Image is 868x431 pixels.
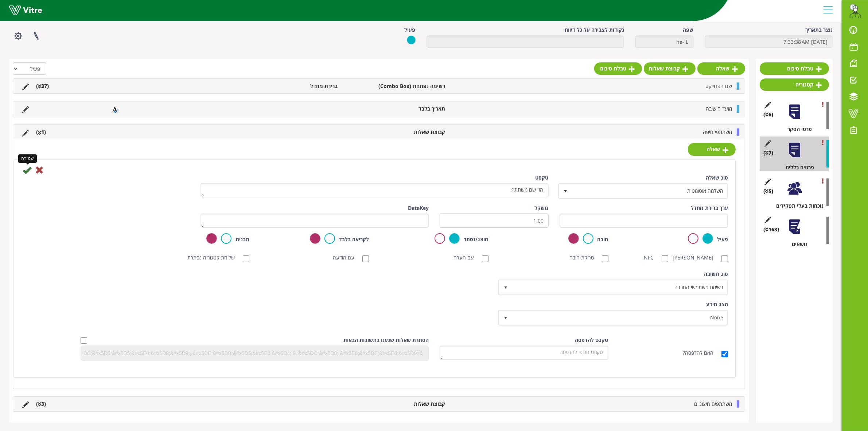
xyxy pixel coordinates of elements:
label: נקודות לצבירה על כל דיווח [565,26,624,34]
input: עם הערה [482,255,489,262]
input: האם להדפסה? [721,351,728,357]
input: NFC [662,255,668,262]
label: [PERSON_NAME] [679,254,721,261]
span: (5 ) [763,188,773,195]
label: האם להדפסה? [683,349,721,357]
input: [PERSON_NAME] [721,255,728,262]
span: רשימת משתמשי החברה [512,281,727,294]
label: עם הערה [454,254,481,261]
label: הצג מידע [706,301,728,308]
label: שפה [683,26,694,34]
label: פעיל [405,26,416,34]
a: שאלה [697,62,745,75]
a: קטגוריה [760,78,829,91]
input: &#x5DC;&#x5D3;&#x5D5;&#x5D2;&#x5DE;&#x5D4;: &#x5DC;&#x5D0; &#x5E8;&#x5DC;&#x5D5;&#x5D5;&#x5E0;&#x... [81,348,425,359]
label: DataKey [408,204,429,212]
input: Hide question based on answer [81,337,87,344]
li: (37 ) [32,82,52,90]
div: שמירה [18,154,37,163]
a: קבוצת שאלות [644,62,696,75]
label: סוג שאלה [706,174,728,181]
span: select [499,311,512,324]
img: yes [407,35,416,45]
span: select [559,184,572,197]
li: (3 ) [32,400,50,408]
span: משתתפי חיפה [703,128,732,135]
label: NFC [644,254,661,261]
input: סריקת חובה [602,255,608,262]
span: משתתפים חיצוניים [694,400,732,407]
a: טבלת סיכום [594,62,642,75]
span: (7 ) [763,149,773,157]
span: select [499,281,512,294]
a: שאלה [688,143,736,155]
a: טבלת סיכום [760,62,829,75]
div: נושאים [765,240,829,248]
li: קבוצת שאלות [341,400,449,408]
label: עם הודעה [333,254,362,261]
input: שליחת קטגוריה נסתרת [243,255,249,262]
label: סוג תשובה [704,270,728,278]
label: משקל [535,204,549,212]
span: (163 ) [763,226,779,233]
li: רשימה נפתחת (Combo Box) [341,82,449,90]
span: השלמה אוטומטית [572,184,728,197]
div: פרטים כללים [765,164,829,171]
span: מועד הישיבה [706,105,732,112]
label: ערך ברירת מחדל [691,204,728,212]
span: שם הפרוייקט [705,82,732,89]
label: סריקת חובה [569,254,601,261]
span: (6 ) [763,111,773,118]
label: הסתרת שאלות שנענו בתשובות הבאות [343,336,429,344]
label: שליחת קטגוריה נסתרת [187,254,242,261]
label: תבנית [236,236,249,243]
label: חובה [598,236,608,243]
img: da32df7d-b9e3-429d-8c5c-2e32c797c474.png [848,4,863,18]
label: לקריאה בלבד [339,236,369,243]
li: קבוצת שאלות [341,128,449,136]
div: נוכחות בעלי תפקידים [765,202,829,209]
label: טקסט להדפסה [575,336,608,344]
label: נוצר בתאריך [805,26,833,34]
textarea: הזן שם משתתף [201,183,549,197]
label: פעיל [717,236,728,243]
li: ברירת מחדל [234,82,341,90]
label: מוצג/נסתר [464,236,489,243]
span: None [512,311,727,324]
li: (1 ) [32,128,50,136]
input: עם הודעה [362,255,369,262]
label: טקסט [536,174,549,181]
div: פרטי הסקר [765,126,829,133]
li: תאריך בלבד [341,105,449,112]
